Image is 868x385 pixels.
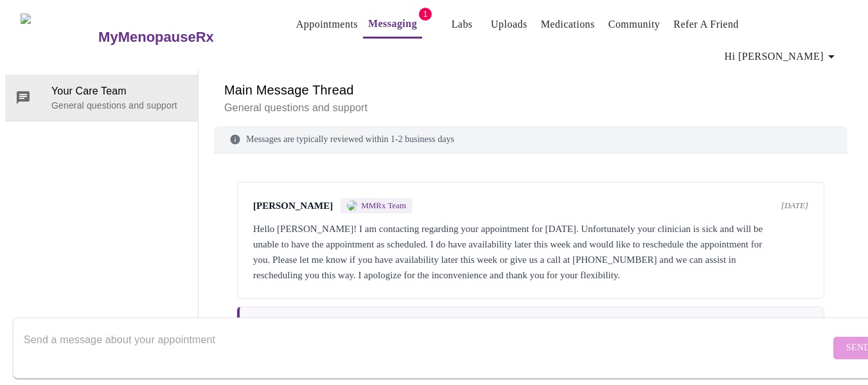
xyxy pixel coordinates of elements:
[486,12,533,37] button: Uploads
[368,15,417,33] a: Messaging
[441,12,483,37] button: Labs
[781,201,808,211] span: [DATE]
[214,126,847,154] div: Messages are typically reviewed within 1-2 business days
[491,15,527,33] a: Uploads
[224,80,837,100] h6: Main Message Thread
[673,15,739,33] a: Refer a Friend
[347,201,357,211] img: MMRX
[720,44,844,69] button: Hi [PERSON_NAME]
[603,12,666,37] button: Community
[253,201,333,211] span: [PERSON_NAME]
[51,99,188,112] p: General questions and support
[24,327,830,368] textarea: Send a message about your appointment
[536,12,600,37] button: Medications
[97,15,265,60] a: MyMenopauseRx
[725,48,839,66] span: Hi [PERSON_NAME]
[5,75,198,121] div: Your Care TeamGeneral questions and support
[51,84,188,99] span: Your Care Team
[253,221,808,283] div: Hello [PERSON_NAME]! I am contacting regarding your appointment for [DATE]. Unfortunately your cl...
[608,15,660,33] a: Community
[452,15,473,33] a: Labs
[291,12,363,37] button: Appointments
[224,100,837,116] p: General questions and support
[419,8,432,21] span: 1
[98,29,214,46] h3: MyMenopauseRx
[363,11,422,39] button: Messaging
[21,13,97,62] img: MyMenopauseRx Logo
[296,15,358,33] a: Appointments
[541,15,595,33] a: Medications
[361,201,406,211] span: MMRx Team
[668,12,744,37] button: Refer a Friend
